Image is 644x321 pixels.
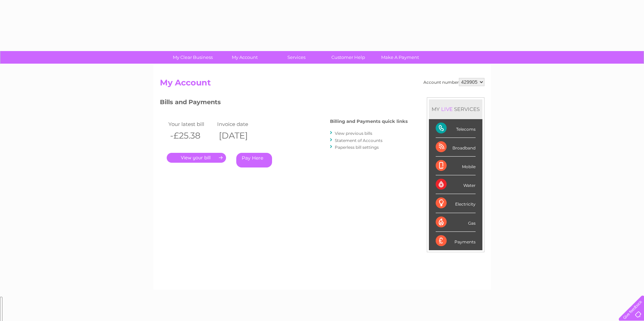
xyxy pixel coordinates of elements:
[436,119,476,138] div: Telecoms
[335,131,372,136] a: View previous bills
[436,232,476,250] div: Payments
[160,78,484,91] h2: My Account
[423,78,484,86] div: Account number
[440,106,454,112] div: LIVE
[429,99,482,119] div: MY SERVICES
[330,119,408,124] h4: Billing and Payments quick links
[167,129,216,143] th: -£25.38
[372,51,428,64] a: Make A Payment
[268,51,325,64] a: Services
[436,213,476,232] div: Gas
[215,129,265,143] th: [DATE]
[165,51,221,64] a: My Clear Business
[320,51,376,64] a: Customer Help
[436,138,476,157] div: Broadband
[436,157,476,175] div: Mobile
[215,119,265,129] td: Invoice date
[167,119,216,129] td: Your latest bill
[236,153,272,167] a: Pay Here
[160,97,408,109] h3: Bills and Payments
[167,153,226,163] a: .
[436,194,476,213] div: Electricity
[436,175,476,194] div: Water
[335,138,383,143] a: Statement of Accounts
[216,51,273,64] a: My Account
[335,145,379,150] a: Paperless bill settings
